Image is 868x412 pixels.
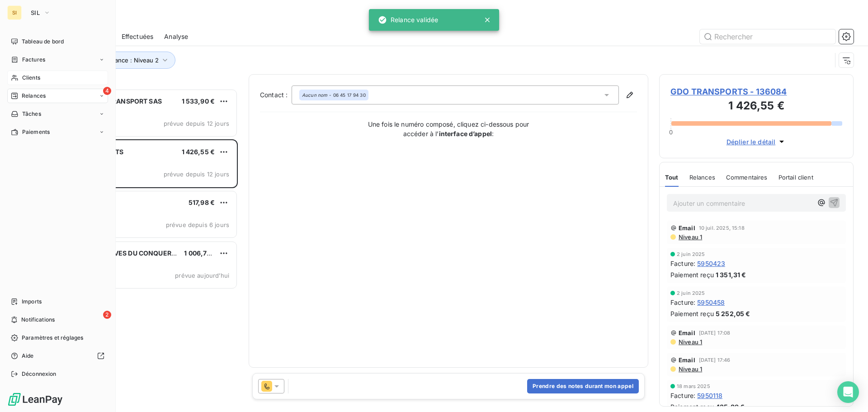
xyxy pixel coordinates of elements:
[699,330,731,336] span: [DATE] 17:08
[22,352,34,360] span: Aide
[697,298,725,307] span: 5950458
[22,56,45,64] span: Factures
[64,52,175,69] button: Niveau de relance : Niveau 2
[7,331,108,345] a: Paramètres et réglages
[678,365,702,373] span: Niveau 1
[670,402,714,412] span: Paiement reçu
[716,270,746,279] span: 1 351,31 €
[64,249,185,257] span: ROUQUETTE CAVES DU CONQUERANT
[358,119,539,138] p: Une fois le numéro composé, cliquez ci-dessous pour accéder à l’ :
[21,316,55,324] span: Notifications
[677,384,710,389] span: 18 mars 2025
[175,272,229,279] span: prévue aujourd’hui
[716,402,745,412] span: 435,89 €
[697,259,725,268] span: 5950423
[260,90,292,99] label: Contact :
[7,52,108,67] a: Factures
[689,174,715,181] span: Relances
[184,249,217,257] span: 1 006,72 €
[22,110,41,118] span: Tâches
[103,311,111,319] span: 2
[164,170,229,178] span: prévue depuis 12 jours
[378,12,438,28] div: Relance validée
[699,225,745,231] span: 10 juil. 2025, 15:18
[22,74,40,82] span: Clients
[7,34,108,49] a: Tableau de bord
[670,298,695,307] span: Facture :
[679,356,695,364] span: Email
[77,57,159,64] span: Niveau de relance : Niveau 2
[665,174,679,181] span: Tout
[726,137,776,147] span: Déplier le détail
[778,174,813,181] span: Portail client
[679,329,695,336] span: Email
[302,92,366,98] div: - 06 45 17 94 30
[527,379,639,393] button: Prendre des notes durant mon appel
[724,137,789,147] button: Déplier le détail
[678,338,702,346] span: Niveau 1
[31,9,40,16] span: SIL
[22,92,46,100] span: Relances
[22,128,50,136] span: Paiements
[302,92,327,98] em: Aucun nom
[103,87,111,95] span: 4
[43,89,238,412] div: grid
[7,89,108,103] a: 4Relances
[837,381,859,403] div: Open Intercom Messenger
[166,221,229,228] span: prévue depuis 6 jours
[699,357,731,363] span: [DATE] 17:46
[716,309,750,318] span: 5 252,05 €
[700,29,835,44] input: Rechercher
[7,392,63,407] img: Logo LeanPay
[669,128,673,136] span: 0
[679,224,695,232] span: Email
[697,391,722,400] span: 5950118
[182,148,215,156] span: 1 426,55 €
[439,130,492,137] strong: interface d’appel
[164,32,188,41] span: Analyse
[7,107,108,121] a: Tâches
[670,85,842,98] span: GDO TRANSPORTS - 136084
[182,97,215,105] span: 1 533,90 €
[122,32,154,41] span: Effectuées
[7,294,108,309] a: Imports
[678,233,702,241] span: Niveau 1
[670,270,714,279] span: Paiement reçu
[7,349,108,363] a: Aide
[7,5,22,20] div: SI
[670,98,842,116] h3: 1 426,55 €
[726,174,768,181] span: Commentaires
[22,334,83,342] span: Paramètres et réglages
[189,199,215,206] span: 517,98 €
[22,370,57,378] span: Déconnexion
[677,290,705,296] span: 2 juin 2025
[22,298,42,306] span: Imports
[7,71,108,85] a: Clients
[22,38,64,46] span: Tableau de bord
[164,120,229,127] span: prévue depuis 12 jours
[670,309,714,318] span: Paiement reçu
[677,251,705,257] span: 2 juin 2025
[7,125,108,139] a: Paiements
[670,259,695,268] span: Facture :
[670,391,695,400] span: Facture :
